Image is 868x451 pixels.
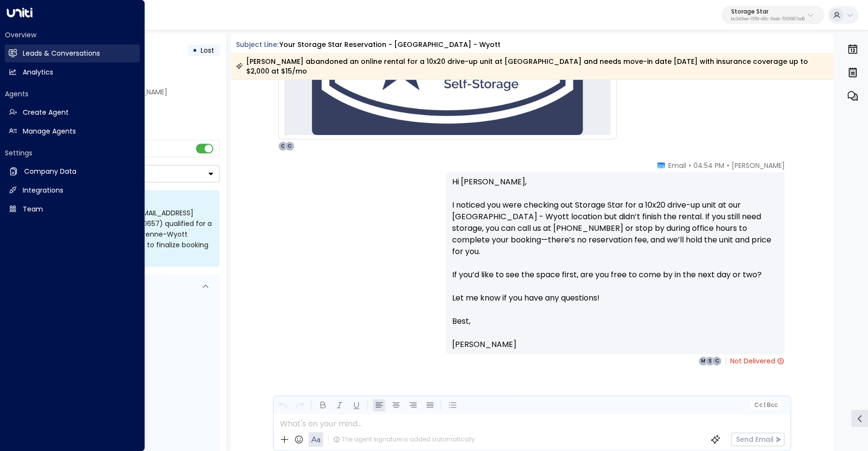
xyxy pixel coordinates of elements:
[731,17,805,21] p: bc340fee-f559-48fc-84eb-70f3f6817ad8
[5,30,140,40] h2: Overview
[23,126,76,136] h2: Manage Agents
[333,435,474,444] div: The agent signature is added automatically
[5,200,140,218] a: Team
[5,181,140,199] a: Integrations
[788,161,808,180] img: 120_headshot.jpg
[726,161,729,170] span: •
[731,9,805,15] p: Storage Star
[5,122,140,140] a: Manage Agents
[236,40,279,49] span: Subject Line:
[5,148,140,158] h2: Settings
[294,399,306,411] button: Redo
[730,356,784,366] span: Not Delivered
[452,339,516,350] span: [PERSON_NAME]
[754,402,778,408] span: Cc Bcc
[698,356,708,366] div: M
[23,67,53,77] h2: Analytics
[705,356,715,366] div: S
[5,104,140,121] a: Create Agent
[277,399,289,411] button: Undo
[192,42,197,59] div: •
[668,161,686,170] span: Email
[693,161,724,170] span: 04:54 PM
[764,402,765,408] span: |
[285,141,294,151] div: C
[712,356,721,366] div: C
[201,45,214,55] span: Lost
[23,48,100,59] h2: Leads & Conversations
[236,57,828,76] div: [PERSON_NAME] abandoned an online rental for a 10x20 drive-up unit at [GEOGRAPHIC_DATA] and needs...
[24,166,76,177] h2: Company Data
[452,316,470,327] span: Best,
[5,45,140,62] a: Leads & Conversations
[5,63,140,81] a: Analytics
[731,161,784,170] span: [PERSON_NAME]
[5,163,140,180] a: Company Data
[23,204,43,214] h2: Team
[23,185,63,195] h2: Integrations
[688,161,691,170] span: •
[278,141,288,151] div: C
[5,89,140,99] h2: Agents
[721,6,824,24] button: Storage Starbc340fee-f559-48fc-84eb-70f3f6817ad8
[23,107,69,118] h2: Create Agent
[750,401,781,410] button: Cc|Bcc
[452,176,779,316] p: Hi [PERSON_NAME], I noticed you were checking out Storage Star for a 10x20 drive-up unit at our [...
[280,40,500,50] div: Your Storage Star Reservation - [GEOGRAPHIC_DATA] - Wyott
